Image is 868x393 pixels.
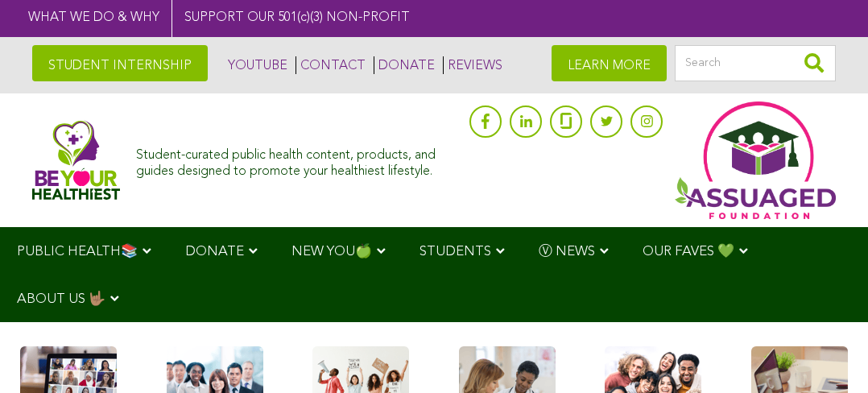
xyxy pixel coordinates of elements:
span: STUDENTS [420,245,491,259]
span: PUBLIC HEALTH📚 [17,245,138,259]
input: Search [675,45,836,81]
span: OUR FAVES 💚 [643,245,734,259]
span: Ⓥ NEWS [539,245,595,259]
a: REVIEWS [443,56,502,74]
span: ABOUT US 🤟🏽 [17,292,105,306]
span: NEW YOU🍏 [291,245,372,259]
a: DONATE [374,56,435,74]
img: Assuaged App [675,101,836,219]
img: Assuaged [32,120,120,200]
a: YOUTUBE [224,56,287,74]
iframe: Chat Widget [787,316,868,393]
div: Student-curated public health content, products, and guides designed to promote your healthiest l... [136,140,461,179]
a: LEARN MORE [552,45,667,81]
a: STUDENT INTERNSHIP [32,45,208,81]
a: CONTACT [296,56,366,74]
span: DONATE [185,245,244,259]
img: glassdoor [560,113,572,129]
